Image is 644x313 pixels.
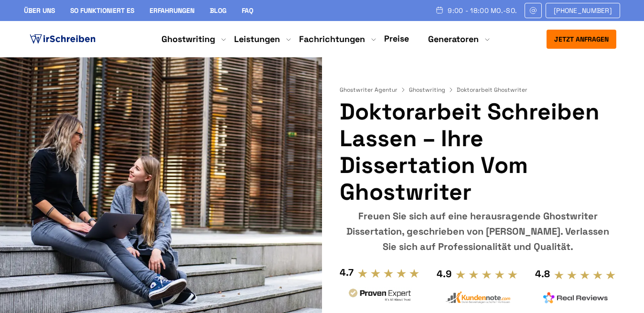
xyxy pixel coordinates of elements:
[210,6,226,15] a: Blog
[340,265,354,280] div: 4.7
[340,98,616,205] h1: Doktorarbeit schreiben lassen – Ihre Dissertation vom Ghostwriter
[546,3,620,18] a: [PHONE_NUMBER]
[554,270,616,281] img: stars
[543,292,608,303] img: realreviews
[547,30,616,49] button: Jetzt anfragen
[340,208,616,254] div: Freuen Sie sich auf eine herausragende Ghostwriter Dissertation, geschrieben von [PERSON_NAME]. V...
[347,287,412,305] img: provenexpert
[455,270,518,280] img: stars
[535,266,550,281] div: 4.8
[161,33,215,45] a: Ghostwriting
[384,33,409,44] a: Preise
[340,86,407,94] a: Ghostwriter Agentur
[357,268,420,279] img: stars
[435,6,444,14] img: Schedule
[457,86,527,94] span: Doktorarbeit Ghostwriter
[28,32,97,46] img: logo ghostwriter-österreich
[234,33,280,45] a: Leistungen
[150,6,194,15] a: Erfahrungen
[70,6,134,15] a: So funktioniert es
[554,7,612,14] span: [PHONE_NUMBER]
[299,33,365,45] a: Fachrichtungen
[409,86,455,94] a: Ghostwriting
[242,6,253,15] a: FAQ
[448,7,517,14] span: 9:00 - 18:00 Mo.-So.
[428,33,479,45] a: Generatoren
[529,7,537,14] img: Email
[437,266,451,281] div: 4.9
[24,6,55,15] a: Über uns
[445,291,510,304] img: kundennote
